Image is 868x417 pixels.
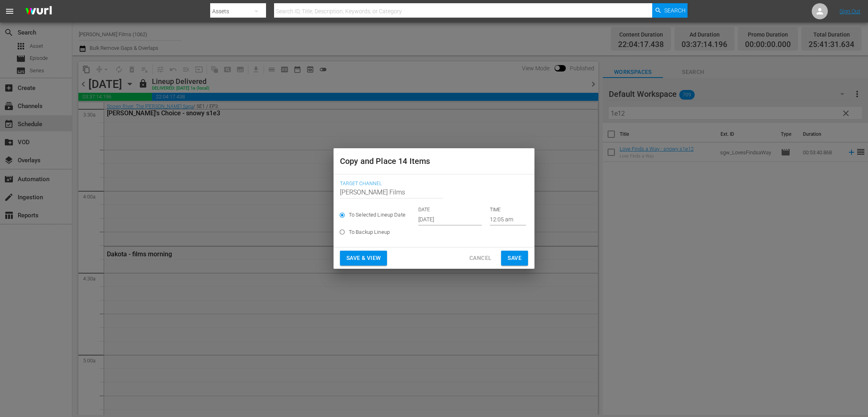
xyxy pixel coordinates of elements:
[340,251,387,266] button: Save & View
[5,6,14,16] span: menu
[469,253,491,263] span: Cancel
[349,211,405,219] span: To Selected Lineup Date
[463,251,498,266] button: Cancel
[349,228,390,236] span: To Backup Lineup
[664,3,686,18] span: Search
[501,251,528,266] button: Save
[346,253,381,263] span: Save & View
[340,181,524,187] span: Target Channel
[839,8,860,14] a: Sign Out
[508,253,522,263] span: Save
[490,206,526,213] p: TIME
[418,206,482,213] p: DATE
[340,155,528,168] h2: Copy and Place 14 Items
[19,2,58,21] img: ans4CAIJ8jUAAAAAAAAAAAAAAAAAAAAAAAAgQb4GAAAAAAAAAAAAAAAAAAAAAAAAJMjXAAAAAAAAAAAAAAAAAAAAAAAAgAT5G...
